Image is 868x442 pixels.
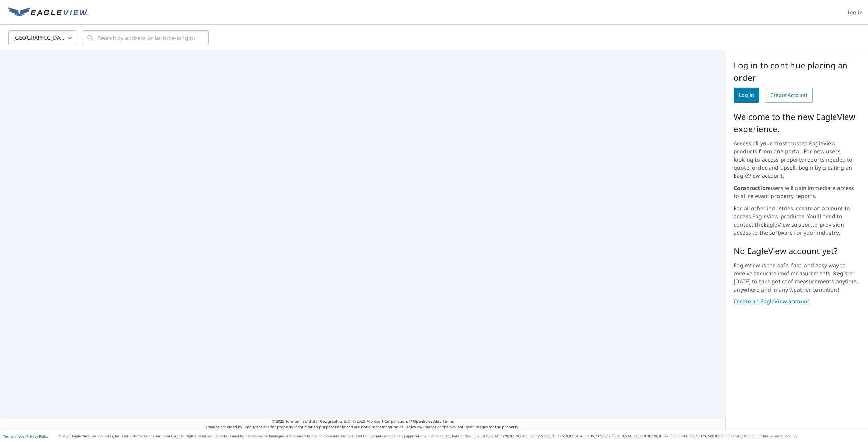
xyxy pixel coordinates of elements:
[739,91,754,100] span: Log in
[413,419,441,424] a: OpenStreetMap
[734,139,860,180] p: Access all your most trusted EagleView products from one portal. For new users looking to access ...
[3,434,24,439] a: Terms of Use
[59,434,865,439] p: © 2025 Eagle View Technologies, Inc. and Pictometry International Corp. All Rights Reserved. Repo...
[734,184,769,192] strong: Construction
[734,261,860,294] p: EagleView is the safe, fast, and easy way to receive accurate roof measurements. Register [DATE] ...
[734,184,860,200] p: users will gain immediate access to all relevant property reports.
[3,434,48,438] p: |
[734,59,860,84] p: Log in to continue placing an order
[764,221,813,228] a: EagleView support
[443,419,454,424] a: Terms
[734,245,860,257] p: No EagleView account yet?
[8,7,88,18] img: EV Logo
[770,91,807,100] span: Create Account
[848,8,863,17] span: Log in
[734,88,759,103] a: Log in
[26,434,48,439] a: Privacy Policy
[734,298,860,306] a: Create an EagleView account
[8,28,76,47] div: [GEOGRAPHIC_DATA]
[98,28,195,47] input: Search by address or latitude-longitude
[734,111,860,135] p: Welcome to the new EagleView experience.
[272,419,454,424] span: © 2025 TomTom, Earthstar Geographics SIO, © 2025 Microsoft Corporation, ©
[734,204,860,237] p: For all other industries, create an account to access EagleView products. You'll need to contact ...
[765,88,813,103] a: Create Account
